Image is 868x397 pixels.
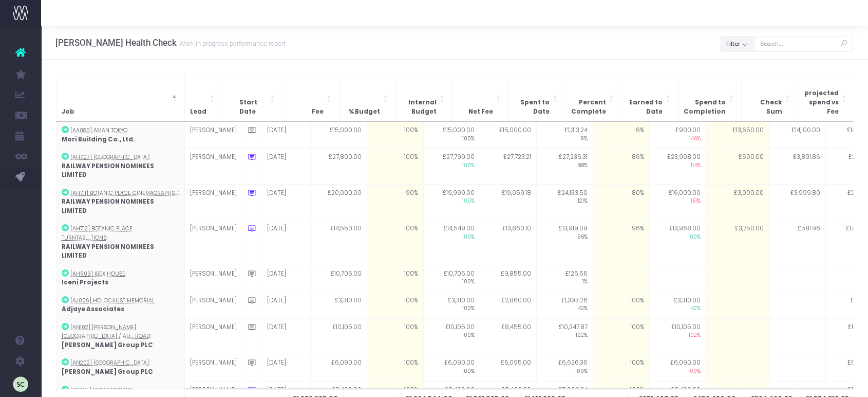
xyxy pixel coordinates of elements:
span: 1% [542,278,588,286]
abbr: [AH903] Ibex House [70,270,125,278]
td: £126.66 [536,265,593,292]
td: : [56,184,184,220]
abbr: [AN102] Hayes Town Centre / Austin Road [62,323,150,340]
td: £27,800.00 [310,149,367,185]
td: : [56,354,184,381]
abbr: [AH712] Botanic Place Turntable Animations [62,225,133,242]
strong: RAILWAY PENSION NOMINEES LIMITED [62,162,154,179]
th: Internal Budget: Activate to sort: Activate to sort [395,75,452,121]
span: Net Fee [468,107,493,117]
td: £3,000.00 [706,184,769,220]
td: 96% [593,220,649,265]
td: £27,799.00 [423,149,480,185]
strong: [PERSON_NAME] Group PLC [62,341,153,349]
td: £16,000.00 [649,184,706,220]
span: 100% [429,162,475,170]
h3: [PERSON_NAME] Health Check [55,38,286,48]
td: £3,750.00 [706,220,769,265]
abbr: [AJ006] Holocaust Memorial [70,297,155,304]
span: Earned to Date [627,98,663,116]
small: Work in progress performance report [177,38,286,48]
td: £6,090.00 [649,354,706,381]
td: : [56,220,184,265]
td: £6,090.00 [423,354,480,381]
span: Spent to Date [514,98,550,116]
strong: RAILWAY PENSION NOMINEES LIMITED [62,243,154,260]
td: £20,000.00 [310,184,367,220]
td: 100% [367,292,423,318]
td: £2,860.00 [480,292,536,318]
td: £19,999.00 [423,184,480,220]
td: 80% [593,184,649,220]
td: [DATE] [261,292,310,318]
td: £10,105.00 [423,318,480,354]
td: [PERSON_NAME] [184,184,242,220]
td: [PERSON_NAME] [184,149,242,185]
td: [PERSON_NAME] [184,265,242,292]
td: : [56,149,184,185]
strong: Adjaye Associates [62,305,124,313]
td: [DATE] [261,149,310,185]
td: £15,000.00 [310,122,367,149]
span: % Budget [349,107,380,117]
td: 86% [593,149,649,185]
td: £14,549.00 [423,220,480,265]
td: £10,105.00 [649,318,706,354]
td: £10,347.87 [536,318,593,354]
span: 98% [542,162,588,170]
td: £14,550.00 [310,220,367,265]
th: Spent to Date: Activate to sort: Activate to sort [508,75,565,121]
th: Spend to Completion: Activate to sort: Activate to sort [678,75,741,121]
th: Net Fee: Activate to sort: Activate to sort [452,75,508,121]
span: 100% [655,233,701,241]
td: £15,000.00 [423,122,480,149]
td: £10,705.00 [310,265,367,292]
td: [DATE] [261,354,310,381]
th: projected spend vs Fee: Activate to sort: Activate to sort [798,75,854,121]
td: £581.96 [769,220,825,265]
td: 100% [367,220,423,265]
strong: [PERSON_NAME] Group PLC [62,368,153,376]
td: 100% [367,265,423,292]
td: £24,133.50 [536,184,593,220]
td: £5,095.00 [480,354,536,381]
td: £3,891.86 [769,149,825,185]
th: Earned to Date: Activate to sort: Activate to sort [621,75,678,121]
td: 100% [367,122,423,149]
span: Check Sum [747,98,782,116]
span: 96% [542,233,588,241]
td: 100% [367,318,423,354]
input: Search... [754,36,853,52]
span: Spend to Completion [684,98,726,116]
td: : [56,122,184,149]
abbr: [BA005] Cockfosters [70,386,130,394]
span: 100% [429,368,475,375]
td: 100% [593,292,649,318]
span: 114% [655,162,701,170]
td: £9,855.00 [480,265,536,292]
th: Percent Complete: Activate to sort: Activate to sort [565,75,621,121]
td: £13,968.00 [649,220,706,265]
abbr: [AA080] Aman Tokyo [70,127,127,134]
td: £500.00 [706,149,769,185]
td: £13,650.00 [706,122,769,149]
span: Fee [312,107,324,117]
span: Start Date [239,98,267,116]
span: Internal Budget [401,98,437,116]
th: Lead: Activate to sort: Activate to sort [184,75,222,121]
td: : [56,292,184,318]
td: 6% [593,122,649,149]
abbr: [AN202] Avondale Drive [70,359,149,367]
td: 100% [593,318,649,354]
td: £3,999.80 [769,184,825,220]
span: 109% [655,368,701,375]
th: Fee: Activate to sort: Activate to sort [282,75,339,121]
td: £3,310.00 [310,292,367,318]
span: 109% [542,368,588,375]
span: 146% [655,135,701,143]
span: 42% [542,305,588,313]
td: £6,626.36 [536,354,593,381]
td: [DATE] [261,122,310,149]
span: 42% [655,305,701,313]
abbr: [AH711] Botanic Place Cinemagraphs [70,189,178,197]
